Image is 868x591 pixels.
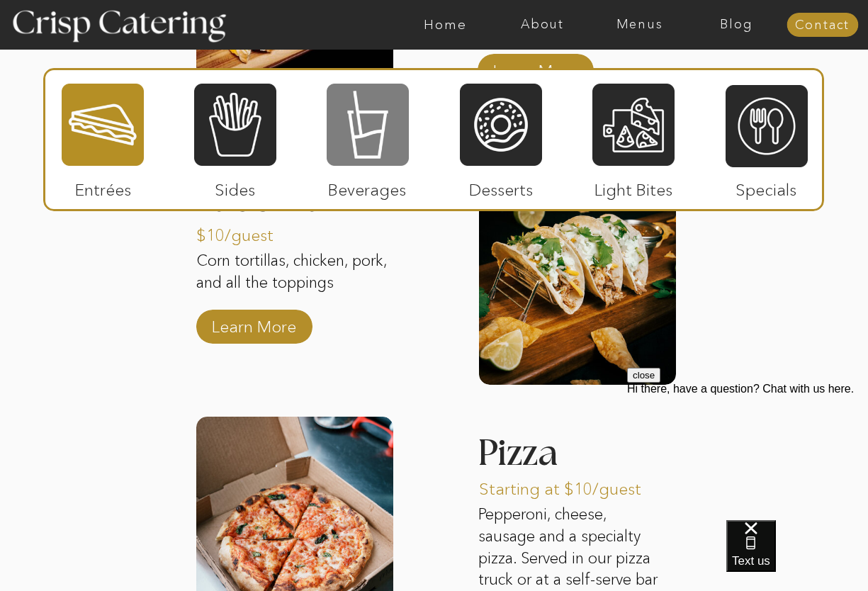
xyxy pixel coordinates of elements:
p: Beverages [320,166,415,207]
a: Blog [688,18,785,32]
p: Pepperoni, cheese, sausage and a specialty pizza. Served in our pizza truck or at a self-serve bar [478,504,667,591]
p: Starting at $10/guest [479,465,667,506]
p: Corn tortillas, chicken, pork, and all the toppings [196,250,393,318]
a: Learn More [488,47,582,88]
h3: Pizza [478,435,625,476]
p: Entrées [56,166,150,207]
a: About [494,18,591,32]
p: Light Bites [587,166,681,207]
iframe: podium webchat widget bubble [726,520,868,591]
a: Menus [591,18,688,32]
a: Learn More [207,303,301,344]
a: Contact [787,18,858,33]
p: Sides [188,166,282,207]
p: Desserts [454,166,548,207]
p: Specials [719,166,813,207]
p: $10/guest [196,211,291,252]
iframe: podium webchat widget prompt [627,368,868,538]
a: Home [397,18,494,32]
